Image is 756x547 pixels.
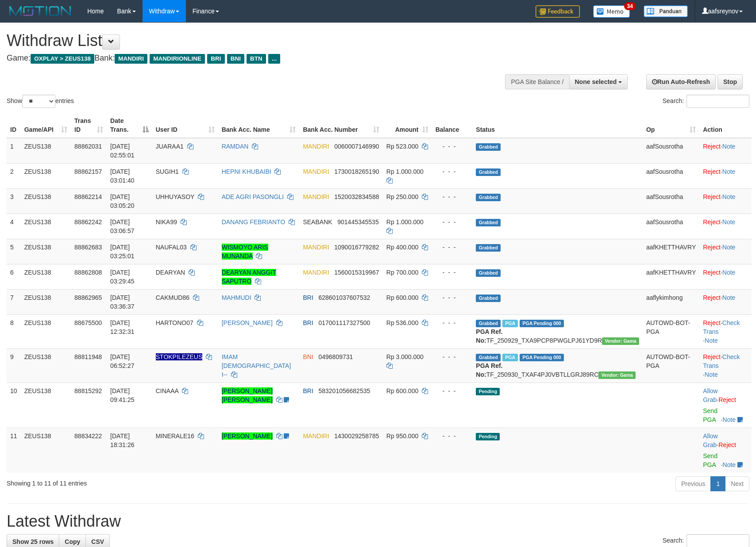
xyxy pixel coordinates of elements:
[207,54,224,64] span: BRI
[303,244,329,251] span: MANDIRI
[703,319,740,335] a: Check Trans
[91,538,104,545] span: CSV
[643,348,699,383] td: AUTOWD-BOT-PGA
[472,348,643,383] td: TF_250930_TXAF4PJ0VBTLLGRJ89RC
[222,168,271,175] a: HEPNI KHUBAIBI
[222,319,273,326] a: [PERSON_NAME]
[386,387,418,394] span: Rp 600.000
[472,314,643,348] td: TF_250929_TXA9PCP8PWGLPJ61YD9R
[7,188,21,214] td: 3
[74,168,102,175] span: 88862157
[7,264,21,289] td: 6
[156,319,193,326] span: HARTONO07
[703,407,717,423] a: Send PGA
[643,188,699,214] td: aafSousrotha
[7,32,495,50] h1: Withdraw List
[110,218,135,234] span: [DATE] 03:06:57
[303,193,329,200] span: MANDIRI
[722,168,736,175] a: Note
[303,319,313,326] span: BRI
[476,320,501,327] span: Grabbed
[476,433,500,440] span: Pending
[699,428,752,473] td: ·
[476,194,501,201] span: Grabbed
[268,54,280,64] span: ...
[386,168,424,175] span: Rp 1.000.000
[21,264,71,289] td: ZEUS138
[703,168,721,175] a: Reject
[644,5,688,17] img: panduan.png
[722,269,736,276] a: Note
[303,143,329,150] span: MANDIRI
[303,387,313,394] span: BRI
[699,188,752,214] td: ·
[318,353,353,360] span: Copy 0496809731 to clipboard
[723,416,736,423] a: Note
[156,269,185,276] span: DEARYAN
[7,475,309,488] div: Showing 1 to 11 of 11 entries
[7,383,21,428] td: 10
[643,314,699,348] td: AUTOWD-BOT-PGA
[699,314,752,348] td: · ·
[703,143,721,150] a: Reject
[74,193,102,200] span: 88862214
[699,264,752,289] td: ·
[318,319,370,326] span: Copy 017001117327500 to clipboard
[386,143,418,150] span: Rp 523.000
[675,476,711,491] a: Previous
[74,319,102,326] span: 88675500
[687,95,749,108] input: Search:
[156,387,178,394] span: CINAAA
[386,319,418,326] span: Rp 536.000
[74,218,102,226] span: 88862242
[710,476,725,491] a: 1
[436,167,469,176] div: - - -
[476,295,501,302] span: Grabbed
[74,353,102,360] span: 88811948
[65,538,80,545] span: Copy
[7,214,21,239] td: 4
[334,143,379,150] span: Copy 0060007146990 to clipboard
[156,168,179,175] span: SUGIH1
[222,218,285,226] a: DANANG FEBRIANTO
[74,432,102,440] span: 88834222
[318,387,370,394] span: Copy 583201056682535 to clipboard
[699,138,752,164] td: ·
[74,294,102,301] span: 88862965
[303,294,313,301] span: BRI
[703,452,717,468] a: Send PGA
[7,54,495,63] h4: Game: Bank:
[717,74,743,89] a: Stop
[227,54,244,64] span: BNI
[334,168,379,175] span: Copy 1730018265190 to clipboard
[476,388,500,395] span: Pending
[476,244,501,252] span: Grabbed
[575,78,617,85] span: None selected
[705,371,718,378] a: Note
[699,289,752,314] td: ·
[722,143,736,150] a: Note
[299,113,382,138] th: Bank Acc. Number: activate to sort column ascending
[156,218,177,226] span: NIKA99
[21,113,71,138] th: Game/API: activate to sort column ascending
[703,269,721,276] a: Reject
[21,348,71,383] td: ZEUS138
[643,113,699,138] th: Op: activate to sort column ascending
[7,289,21,314] td: 7
[718,441,736,448] a: Reject
[703,218,721,226] a: Reject
[7,113,21,138] th: ID
[699,383,752,428] td: ·
[7,95,74,108] label: Show entries
[386,294,418,301] span: Rp 600.000
[74,269,102,276] span: 88862808
[7,239,21,264] td: 5
[718,396,736,403] a: Reject
[643,264,699,289] td: aafKHETTHAVRY
[156,143,184,150] span: JUARAA1
[476,362,502,378] b: PGA Ref. No:
[643,214,699,239] td: aafSousrotha
[436,386,469,395] div: - - -
[703,294,721,301] a: Reject
[705,337,718,344] a: Note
